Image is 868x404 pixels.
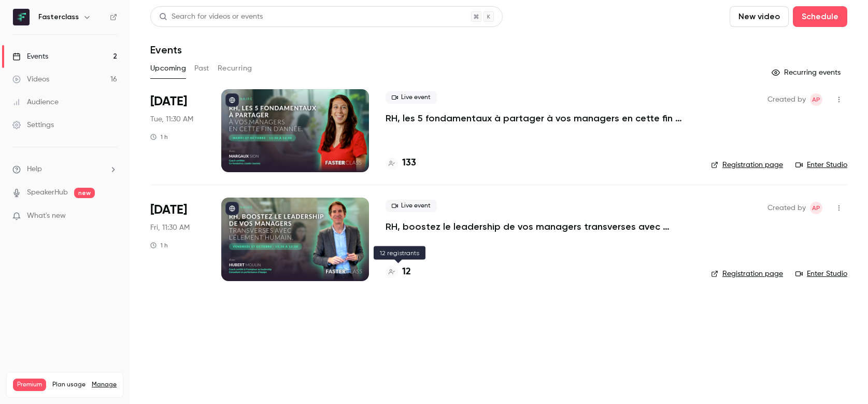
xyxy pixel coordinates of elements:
[767,202,806,214] span: Created by
[402,265,411,279] h4: 12
[218,60,252,77] button: Recurring
[38,12,79,22] h6: Fasterclass
[194,60,209,77] button: Past
[27,211,66,221] span: What's new
[150,44,182,56] h1: Events
[386,200,437,212] span: Live event
[150,89,205,172] div: Oct 7 Tue, 11:30 AM (Europe/Paris)
[150,93,187,110] span: [DATE]
[767,93,806,106] span: Created by
[795,160,847,170] a: Enter Studio
[52,381,86,389] span: Plan usage
[12,51,48,62] div: Events
[812,93,820,106] span: AP
[386,220,694,233] a: RH, boostez le leadership de vos managers transverses avec l’Élement Humain.
[27,27,117,35] div: Domaine: [DOMAIN_NAME]
[27,187,68,198] a: SpeakerHub
[13,9,30,25] img: Fasterclass
[29,17,51,25] div: v 4.0.25
[118,65,126,74] img: tab_keywords_by_traffic_grey.svg
[13,379,46,391] span: Premium
[150,114,193,124] span: Tue, 11:30 AM
[711,160,783,170] a: Registration page
[150,202,187,218] span: [DATE]
[812,202,820,214] span: AP
[810,93,822,106] span: Amory Panné
[150,241,168,249] div: 1 h
[150,60,186,77] button: Upcoming
[150,133,168,141] div: 1 h
[12,74,49,85] div: Videos
[386,91,437,104] span: Live event
[92,381,117,389] a: Manage
[795,269,847,279] a: Enter Studio
[42,65,50,74] img: tab_domain_overview_orange.svg
[17,27,25,35] img: website_grey.svg
[767,64,847,81] button: Recurring events
[159,11,263,22] div: Search for videos or events
[12,164,117,175] li: help-dropdown-opener
[386,112,694,124] a: RH, les 5 fondamentaux à partager à vos managers en cette fin d’année.
[150,222,190,233] span: Fri, 11:30 AM
[711,269,783,279] a: Registration page
[17,17,25,25] img: logo_orange.svg
[12,120,54,130] div: Settings
[129,66,159,73] div: Mots-clés
[386,265,411,279] a: 12
[150,198,205,281] div: Oct 17 Fri, 11:30 AM (Europe/Paris)
[730,6,789,27] button: New video
[402,156,416,170] h4: 133
[27,164,42,175] span: Help
[386,156,416,170] a: 133
[810,202,822,214] span: Amory Panné
[53,66,80,73] div: Domaine
[793,6,847,27] button: Schedule
[12,97,59,107] div: Audience
[74,188,95,198] span: new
